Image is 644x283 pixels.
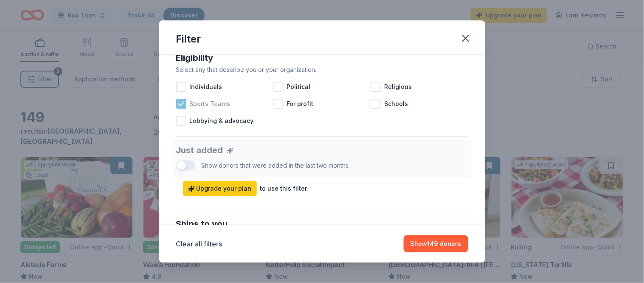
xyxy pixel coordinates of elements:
span: For profit [287,99,314,109]
a: Upgrade your plan [183,181,257,196]
div: to use this filter. [260,183,309,194]
div: Eligibility [176,51,468,65]
span: Lobbying & advocacy [190,116,254,126]
button: Clear all filters [176,239,222,249]
span: Individuals [190,82,222,92]
div: Ships to you [176,217,468,231]
button: Show149 donors [404,235,468,252]
span: Religious [384,82,412,92]
div: Filter [176,32,201,46]
span: Political [287,82,311,92]
span: Sports Teams [190,99,231,109]
div: Select any that describe you or your organization. [176,65,468,75]
span: Upgrade your plan [188,183,252,194]
span: Schools [384,99,408,109]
